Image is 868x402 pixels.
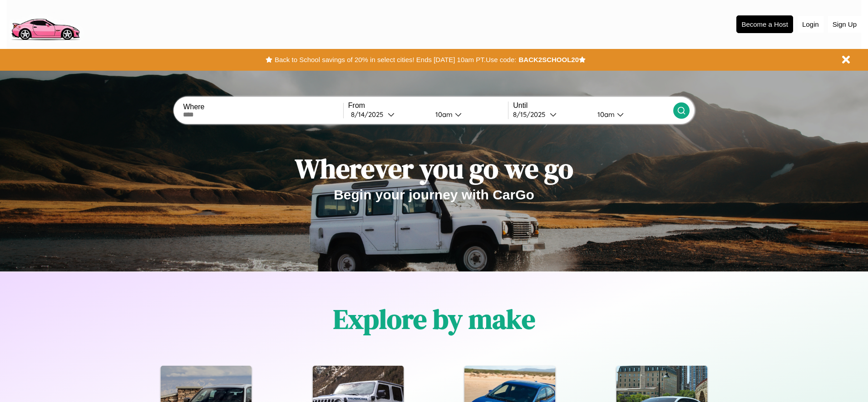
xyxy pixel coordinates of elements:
button: 10am [590,110,673,119]
div: 10am [593,110,617,119]
img: logo [7,5,84,43]
label: From [348,102,508,110]
button: Become a Host [736,15,793,33]
b: BACK2SCHOOL20 [518,56,579,63]
div: 10am [431,110,455,119]
button: Sign Up [828,16,861,33]
button: 10am [428,110,508,119]
div: 8 / 14 / 2025 [351,110,388,119]
label: Where [183,103,343,111]
label: Until [513,102,673,110]
button: Back to School savings of 20% in select cities! Ends [DATE] 10am PT.Use code: [272,53,518,66]
button: Login [798,16,824,33]
div: 8 / 15 / 2025 [513,110,550,119]
button: 8/14/2025 [348,110,428,119]
h1: Explore by make [333,300,535,338]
